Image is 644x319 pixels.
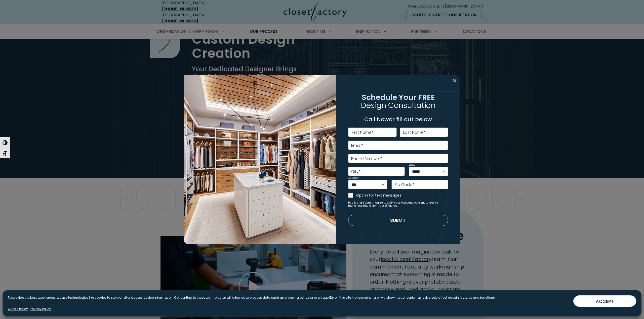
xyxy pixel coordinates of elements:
[348,115,448,123] p: or fill out below
[8,295,496,300] p: To provide the best experiences, we use technologies like cookies to store and/or access device i...
[30,307,51,311] a: Privacy Policy
[356,193,448,198] label: Opt-in for text messages
[409,164,417,166] label: State
[184,75,336,244] img: Walk in closet with island
[391,201,408,205] a: Privacy Policy
[394,183,414,187] label: Zip Code
[573,295,636,307] button: ACCEPT
[364,115,389,123] a: Call Now
[8,307,28,311] a: Cookie Policy
[361,92,435,103] span: Schedule Your FREE
[348,215,448,226] button: Submit
[348,201,448,207] small: By clicking Submit, I agree to the and consent to receive marketing emails from Closet Factory.
[361,100,435,111] span: Design Consultation
[348,177,359,179] label: Country
[451,77,458,85] button: Close modal
[351,157,382,161] label: Phone Number
[351,144,363,148] label: Email
[351,170,361,174] label: City
[352,131,374,135] label: First Name
[403,131,426,135] label: Last Name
